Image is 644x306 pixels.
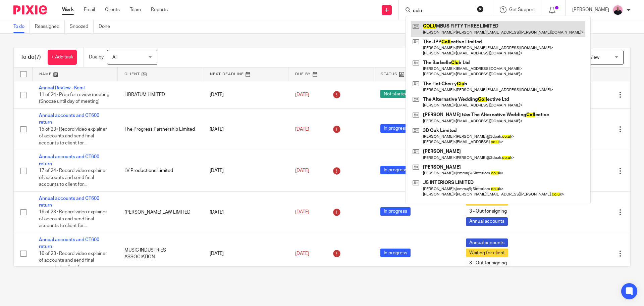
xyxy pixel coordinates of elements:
td: [DATE] [203,233,288,274]
span: 15 of 23 · Record video explainer of accounts and send final accounts to client for... [39,127,107,145]
a: Annual accounts and CT600 return [39,155,99,166]
span: Annual accounts [466,217,508,226]
a: Reassigned [35,20,65,33]
td: [DATE] [203,150,288,191]
td: [DATE] [203,191,288,233]
a: Annual accounts and CT600 return [39,113,99,125]
td: [PERSON_NAME] LAW LIMITED [118,191,203,233]
span: 3 - Out for signing [466,259,510,267]
a: Annual Review - Kemi [39,86,85,90]
td: LIBRATUM LIMITED [118,81,203,108]
button: Clear [477,6,484,12]
span: [DATE] [295,127,309,132]
a: Annual accounts and CT600 return [39,237,99,249]
span: [DATE] [295,168,309,173]
span: 17 of 24 · Record video explainer of accounts and send final accounts to client for... [39,168,107,187]
img: Pixie [13,5,47,14]
a: To do [13,20,30,33]
a: Reports [151,6,168,13]
h1: To do [20,54,41,61]
td: [DATE] [203,108,288,150]
span: All [112,55,117,60]
td: MUSIC INDUSTRIES ASSOCIATION [118,233,203,274]
img: Bio%20-%20Kemi%20.png [612,5,623,15]
span: In progress [380,249,411,257]
span: Waiting for client [466,249,508,257]
td: [DATE] [203,81,288,108]
span: [DATE] [295,92,309,97]
p: Due by [89,54,104,60]
span: In progress [380,124,411,133]
a: Annual accounts and CT600 return [39,196,99,208]
td: LV Productions Limited [118,150,203,191]
p: [PERSON_NAME] [572,6,609,13]
span: Annual accounts [466,238,508,247]
a: Email [84,6,95,13]
span: In progress [380,166,411,174]
a: Work [62,6,74,13]
a: Done [99,20,115,33]
span: 11 of 24 · Prep for review meeting (Snooze until day of meeting) [39,92,109,104]
span: (7) [35,54,41,60]
span: [DATE] [295,210,309,215]
a: Snoozed [70,20,94,33]
a: + Add task [48,50,77,65]
span: [DATE] [295,251,309,256]
a: Clients [105,6,120,13]
a: Team [130,6,141,13]
span: 3 - Out for signing [466,207,510,216]
span: Not started [380,90,411,98]
input: Search [412,8,473,14]
span: 16 of 23 · Record video explainer of accounts and send final accounts to client for... [39,210,107,228]
span: 16 of 23 · Record video explainer of accounts and send final accounts to client for... [39,251,107,270]
span: In progress [380,207,411,216]
td: The Progress Partnership Limited [118,108,203,150]
span: Get Support [509,7,535,12]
